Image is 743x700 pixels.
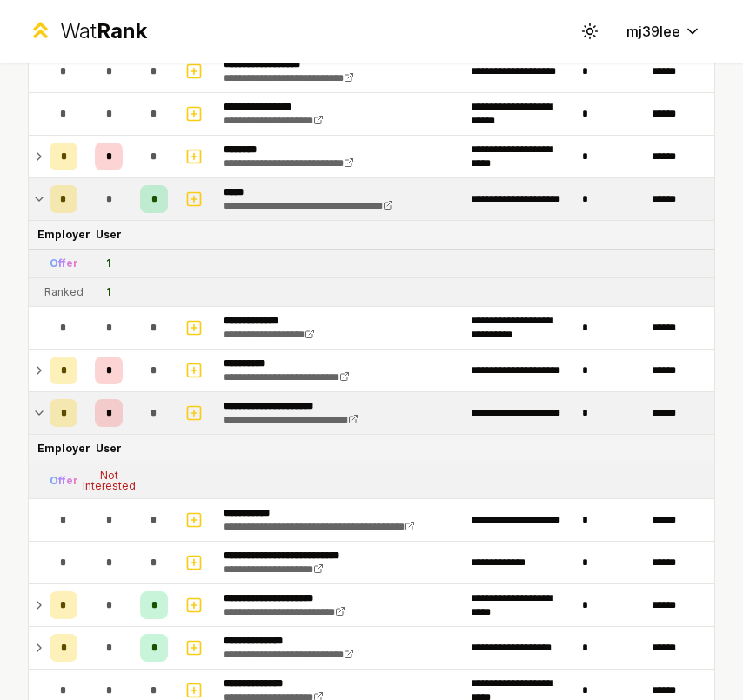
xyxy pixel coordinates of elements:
[44,285,84,299] div: Ranked
[83,470,136,491] div: Not Interested
[626,21,680,42] span: mj39lee
[97,18,147,43] span: Rank
[106,285,111,299] div: 1
[50,474,78,488] div: Offer
[28,17,147,45] a: WatRank
[84,221,133,249] td: User
[43,221,84,249] td: Employer
[106,257,111,270] div: 1
[43,435,84,463] td: Employer
[50,257,78,270] div: Offer
[612,16,715,47] button: mj39lee
[60,17,147,45] div: Wat
[84,435,133,463] td: User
